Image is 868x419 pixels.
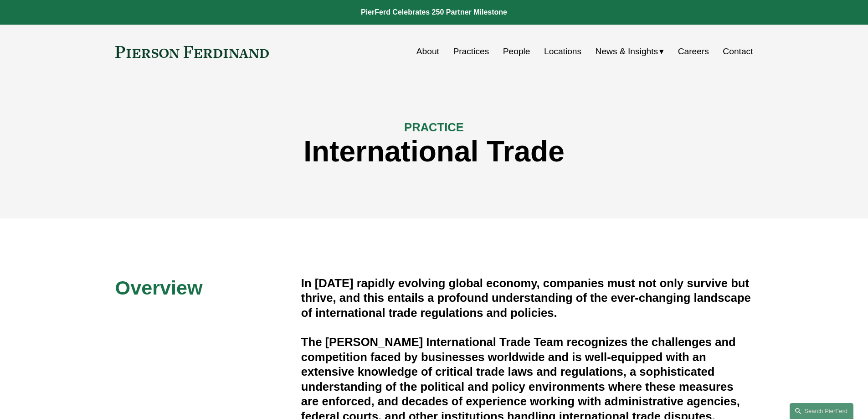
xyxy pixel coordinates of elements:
[115,135,753,168] h1: International Trade
[790,403,853,419] a: Search this site
[503,43,530,60] a: People
[544,43,581,60] a: Locations
[678,43,709,60] a: Careers
[416,43,439,60] a: About
[596,43,664,60] a: folder dropdown
[115,277,203,299] span: Overview
[301,276,753,320] h4: In [DATE] rapidly evolving global economy, companies must not only survive but thrive, and this e...
[723,43,753,60] a: Contact
[596,44,658,60] span: News & Insights
[453,43,489,60] a: Practices
[404,121,464,134] span: PRACTICE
